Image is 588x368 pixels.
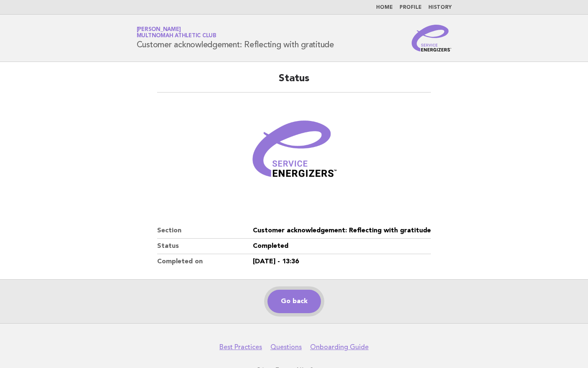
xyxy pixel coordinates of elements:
h1: Customer acknowledgement: Reflecting with gratitude [137,27,334,49]
a: Onboarding Guide [310,343,369,351]
a: Profile [400,5,422,10]
dd: [DATE] - 13:36 [253,254,431,269]
a: Best Practices [219,343,262,351]
dt: Section [157,223,253,239]
dt: Completed on [157,254,253,269]
a: Go back [267,290,321,313]
dd: Completed [253,239,431,254]
a: History [428,5,452,10]
img: Verified [244,103,344,203]
a: Home [376,5,393,10]
a: [PERSON_NAME]Multnomah Athletic Club [137,27,216,39]
span: Multnomah Athletic Club [137,33,216,39]
dd: Customer acknowledgement: Reflecting with gratitude [253,223,431,239]
a: Questions [270,343,302,351]
img: Service Energizers [412,25,452,51]
dt: Status [157,239,253,254]
h2: Status [157,72,431,93]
